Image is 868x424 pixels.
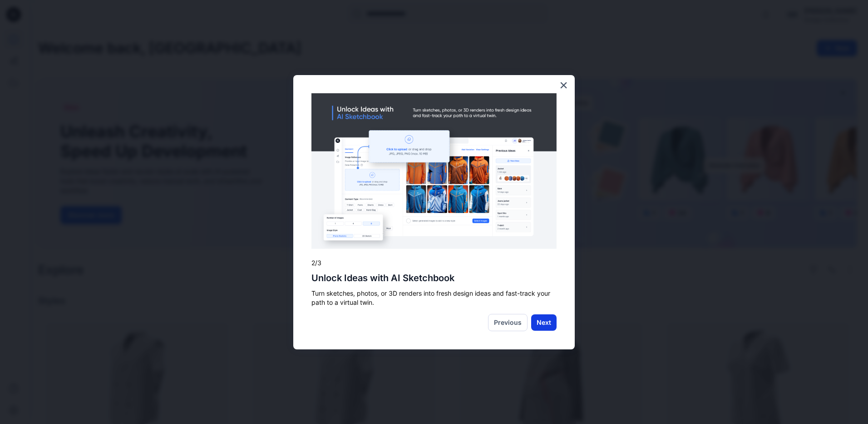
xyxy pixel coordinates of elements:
[488,314,528,331] button: Previous
[311,258,557,268] p: 2/3
[559,78,568,92] button: Close
[311,273,557,283] h2: Unlock Ideas with AI Sketchbook
[531,314,557,331] button: Next
[311,289,557,307] p: Turn sketches, photos, or 3D renders into fresh design ideas and fast-track your path to a virtua...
